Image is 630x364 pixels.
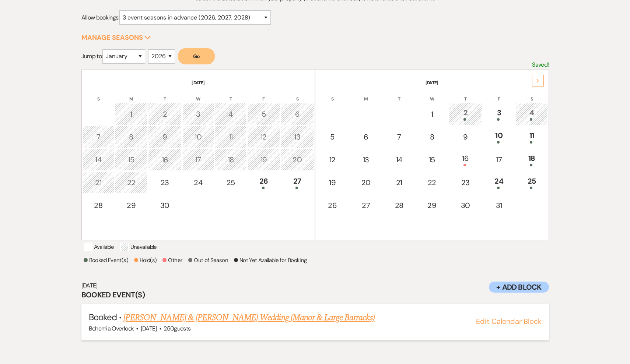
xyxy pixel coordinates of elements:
[119,154,143,165] div: 15
[89,311,117,323] span: Booked
[247,87,280,102] th: F
[532,60,549,70] p: Saved!
[353,200,378,211] div: 27
[487,176,511,189] div: 24
[152,109,177,120] div: 2
[387,200,411,211] div: 28
[119,109,143,120] div: 1
[251,154,276,165] div: 19
[119,131,143,142] div: 8
[115,87,147,102] th: M
[120,243,157,251] p: Unavailable
[186,131,210,142] div: 10
[251,109,276,120] div: 5
[285,176,310,189] div: 27
[186,177,210,188] div: 24
[320,131,344,142] div: 5
[123,311,374,324] a: [PERSON_NAME] & [PERSON_NAME] Wedding (Manor & Large Barracks)
[152,177,177,188] div: 23
[84,243,114,251] p: Available
[83,71,314,86] th: [DATE]
[81,290,549,300] h3: Booked Event(s)
[420,177,444,188] div: 22
[316,71,548,86] th: [DATE]
[134,256,157,265] p: Hold(s)
[453,131,478,142] div: 9
[285,131,310,142] div: 13
[251,176,276,189] div: 26
[353,131,378,142] div: 6
[87,177,110,188] div: 21
[487,107,511,121] div: 3
[420,131,444,142] div: 8
[453,177,478,188] div: 23
[281,87,314,102] th: S
[81,52,103,60] span: Jump to:
[487,130,511,144] div: 10
[383,87,415,102] th: T
[349,87,382,102] th: M
[516,87,547,102] th: S
[219,131,242,142] div: 11
[186,109,210,120] div: 3
[219,154,242,165] div: 18
[152,131,177,142] div: 9
[416,87,448,102] th: W
[164,325,190,332] span: 250 guests
[489,282,549,293] button: + Add Block
[152,200,177,211] div: 30
[215,87,246,102] th: T
[487,200,511,211] div: 31
[119,200,143,211] div: 29
[81,14,119,21] span: Allow bookings:
[353,154,378,165] div: 13
[119,177,143,188] div: 22
[148,87,181,102] th: T
[182,87,214,102] th: W
[285,109,310,120] div: 6
[89,325,134,332] span: Bohemia Overlook
[387,131,411,142] div: 7
[141,325,157,332] span: [DATE]
[420,200,444,211] div: 29
[219,109,242,120] div: 4
[219,177,242,188] div: 25
[320,200,344,211] div: 26
[453,153,478,166] div: 16
[81,34,151,41] button: Manage Seasons
[152,154,177,165] div: 16
[251,131,276,142] div: 12
[178,48,215,64] button: Go
[316,87,349,102] th: S
[520,130,543,144] div: 11
[188,256,228,265] p: Out of Season
[162,256,182,265] p: Other
[453,107,478,121] div: 2
[420,109,444,120] div: 1
[81,282,549,290] h6: [DATE]
[353,177,378,188] div: 20
[520,176,543,189] div: 25
[186,154,210,165] div: 17
[87,154,110,165] div: 14
[320,154,344,165] div: 12
[285,154,310,165] div: 20
[234,256,307,265] p: Not Yet Available for Booking
[320,177,344,188] div: 19
[87,200,110,211] div: 28
[483,87,515,102] th: F
[83,87,114,102] th: S
[487,154,511,165] div: 17
[387,154,411,165] div: 14
[387,177,411,188] div: 21
[453,200,478,211] div: 30
[449,87,482,102] th: T
[520,153,543,166] div: 18
[87,131,110,142] div: 7
[420,154,444,165] div: 15
[476,318,542,325] button: Edit Calendar Block
[520,107,543,121] div: 4
[84,256,128,265] p: Booked Event(s)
